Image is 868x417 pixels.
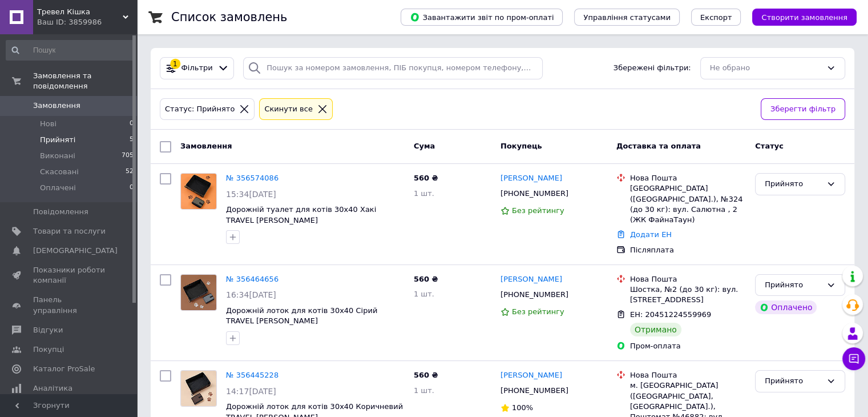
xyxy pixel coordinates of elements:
span: Замовлення та повідомлення [33,71,137,91]
a: № 356574086 [226,174,278,182]
span: 1 шт. [414,386,434,395]
span: 52 [126,167,134,177]
button: Експорт [691,9,741,26]
div: Статус: Прийнято [163,103,237,115]
div: Прийнято [765,279,822,291]
span: Аналітика [33,383,72,394]
a: № 356464656 [226,275,278,283]
span: Створити замовлення [761,13,847,22]
span: 0 [130,183,134,193]
span: Статус [755,142,784,150]
a: Дорожній лоток для котів 30х40 Сірий TRAVEL [PERSON_NAME] [226,306,377,326]
span: Cума [414,142,435,150]
a: Фото товару [180,274,217,311]
span: Повідомлення [33,207,88,217]
span: 16:34[DATE] [226,290,276,299]
span: Збережені фільтри: [613,63,691,74]
span: [DEMOGRAPHIC_DATA] [33,246,118,256]
div: Прийнято [765,178,822,190]
span: 560 ₴ [414,174,438,182]
span: 15:34[DATE] [226,190,276,199]
span: 1 шт. [414,189,434,198]
span: Завантажити звіт по пром-оплаті [410,12,554,22]
span: Оплачені [40,183,76,193]
span: Покупець [500,142,542,150]
span: Покупці [33,344,64,355]
a: Фото товару [180,370,217,407]
div: Нова Пошта [630,274,746,284]
span: Замовлення [180,142,232,150]
img: Фото товару [181,174,216,209]
span: Скасовані [40,167,79,177]
span: Доставка та оплата [616,142,701,150]
div: [PHONE_NUMBER] [498,186,571,201]
span: Каталог ProSale [33,364,95,374]
a: Дорожній туалет для котів 30х40 Хакі TRAVEL [PERSON_NAME] [226,205,376,224]
span: Фільтри [181,63,213,74]
button: Завантажити звіт по пром-оплаті [401,9,563,26]
span: 0 [130,119,134,129]
span: 705 [122,151,134,161]
div: 1 [170,59,180,69]
button: Чат з покупцем [842,347,865,370]
span: Нові [40,119,56,129]
div: [PHONE_NUMBER] [498,287,571,302]
span: 1 шт. [414,290,434,298]
div: Нова Пошта [630,370,746,380]
div: [GEOGRAPHIC_DATA] ([GEOGRAPHIC_DATA].), №324 (до 30 кг): вул. Салютна , 2 (ЖК ФайнаТаун) [630,183,746,225]
span: Прийняті [40,135,75,145]
img: Фото товару [181,275,216,310]
div: Нова Пошта [630,173,746,183]
input: Пошук [6,40,135,61]
div: Післяплата [630,245,746,255]
a: Фото товару [180,173,217,210]
span: Зберегти фільтр [770,103,835,115]
span: ЕН: 20451224559969 [630,310,711,319]
span: Відгуки [33,325,63,335]
span: Панель управління [33,295,106,315]
span: 560 ₴ [414,275,438,283]
div: Оплачено [755,300,817,314]
span: Управління статусами [583,13,671,22]
span: Без рейтингу [512,206,564,215]
a: Додати ЕН [630,230,672,239]
span: Показники роботи компанії [33,265,106,286]
span: 100% [512,403,533,412]
div: Ваш ID: 3859986 [37,17,137,27]
a: [PERSON_NAME] [500,370,562,381]
button: Управління статусами [574,9,680,26]
span: Тревел Кішка [37,7,123,17]
div: Отримано [630,323,681,336]
span: 560 ₴ [414,371,438,379]
a: [PERSON_NAME] [500,274,562,285]
button: Створити замовлення [752,9,857,26]
img: Фото товару [181,371,216,406]
div: [PHONE_NUMBER] [498,383,571,398]
input: Пошук за номером замовлення, ПІБ покупця, номером телефону, Email, номером накладної [243,57,543,79]
span: Експорт [700,13,732,22]
div: Шостка, №2 (до 30 кг): вул. [STREET_ADDRESS] [630,284,746,305]
span: 14:17[DATE] [226,387,276,396]
span: Замовлення [33,101,80,111]
div: Cкинути все [262,103,315,115]
span: 5 [130,135,134,145]
h1: Список замовлень [171,10,287,24]
div: Пром-оплата [630,341,746,351]
a: № 356445228 [226,371,278,379]
div: Прийнято [765,375,822,387]
span: Без рейтингу [512,307,564,316]
button: Зберегти фільтр [761,98,845,121]
div: Не обрано [710,62,822,74]
a: [PERSON_NAME] [500,173,562,184]
a: Створити замовлення [741,13,857,21]
span: Виконані [40,151,75,161]
span: Товари та послуги [33,226,106,236]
